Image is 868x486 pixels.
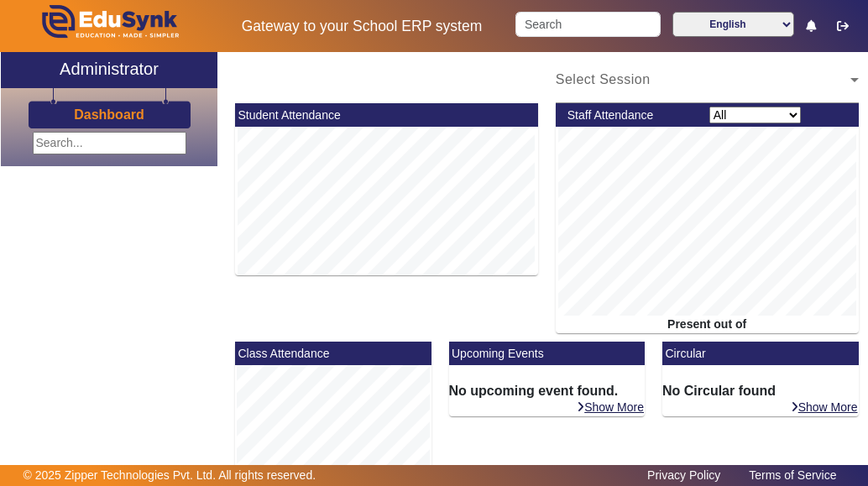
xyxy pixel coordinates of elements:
a: Administrator [1,52,217,88]
a: Privacy Policy [639,464,729,486]
a: Show More [790,400,859,415]
input: Search... [33,132,186,154]
h6: No Circular found [662,383,859,399]
p: © 2025 Zipper Technologies Pvt. Ltd. All rights reserved. [24,467,316,484]
a: Dashboard [73,106,145,123]
div: Present out of [556,316,859,333]
div: Staff Attendance [558,107,700,124]
h6: No upcoming event found. [449,383,646,399]
mat-card-header: Circular [662,342,859,365]
mat-card-header: Student Attendance [235,103,538,127]
h3: Dashboard [74,107,144,123]
h2: Administrator [60,59,159,79]
mat-card-header: Upcoming Events [449,342,646,365]
span: Select Session [556,72,651,86]
a: Terms of Service [740,464,844,486]
mat-card-header: Class Attendance [235,342,431,365]
h5: Gateway to your School ERP system [227,18,498,35]
a: Show More [576,400,645,415]
input: Search [515,12,661,37]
